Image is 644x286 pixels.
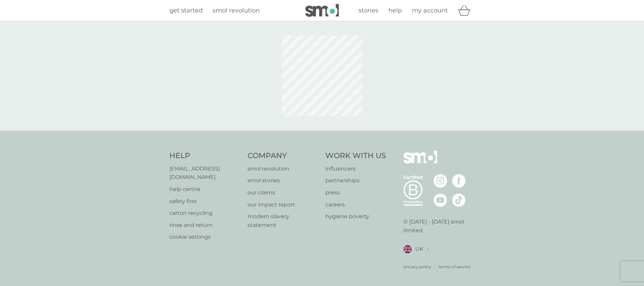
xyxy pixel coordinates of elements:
[169,221,241,230] a: rinse and return
[169,164,241,182] a: [EMAIL_ADDRESS][DOMAIN_NAME]
[305,4,339,17] img: smol
[404,151,437,174] img: smol
[248,164,319,173] a: smol revolution
[248,176,319,185] a: smol stories
[388,7,402,14] span: help
[359,6,378,15] a: stories
[325,151,386,161] h4: Work With Us
[169,233,241,241] a: cookie settings
[325,212,386,221] a: hygiene poverty
[169,209,241,218] a: carton recycling
[452,193,466,207] img: visit the smol Tiktok page
[325,164,386,173] a: influencers
[248,188,319,197] a: our claims
[412,7,448,14] span: my account
[415,245,423,253] span: UK
[434,193,447,207] img: visit the smol Youtube page
[169,151,241,161] h4: Help
[404,245,412,253] img: UK flag
[169,197,241,206] a: safety first
[248,212,319,229] a: modern slavery statement
[412,6,448,15] a: my account
[213,6,260,15] a: smol revolution
[434,174,447,188] img: visit the smol Instagram page
[404,264,431,270] a: privacy policy
[169,7,203,14] span: get started
[169,185,241,194] a: help centre
[248,200,319,209] a: our impact report
[325,188,386,197] a: press
[427,247,429,251] img: select a new location
[359,7,378,14] span: stories
[388,6,402,15] a: help
[169,6,203,15] a: get started
[325,176,386,185] a: partnerships
[404,218,475,235] p: © [DATE] - [DATE] smol limited
[458,4,475,17] div: basket
[213,7,260,14] span: smol revolution
[325,200,386,209] a: careers
[248,151,319,161] h4: Company
[438,264,471,270] a: terms of service
[452,174,466,188] img: visit the smol Facebook page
